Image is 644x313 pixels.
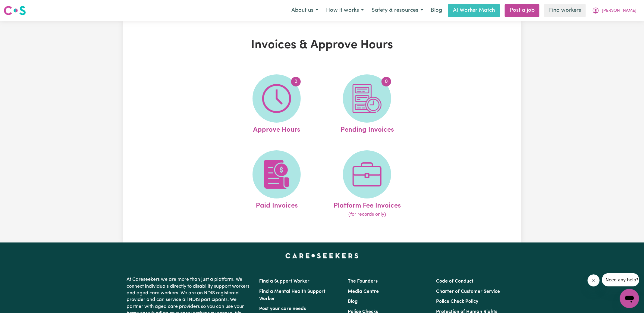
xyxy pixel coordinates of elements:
a: AI Worker Match [448,4,500,17]
h1: Invoices & Approve Hours [193,38,451,52]
iframe: Message from company [602,273,639,286]
span: 0 [382,77,391,86]
a: Media Centre [348,289,379,294]
span: Pending Invoices [341,123,394,135]
a: Approve Hours [233,74,320,135]
iframe: Close message [588,274,600,286]
a: Paid Invoices [233,150,320,218]
button: How it works [322,4,368,17]
a: Careseekers logo [4,4,26,17]
img: Careseekers logo [4,5,26,16]
a: Find a Mental Health Support Worker [259,289,326,301]
a: Find workers [544,4,586,17]
a: Blog [427,4,446,17]
span: Platform Fee Invoices [334,199,401,211]
a: Careseekers home page [285,253,359,258]
a: Blog [348,299,358,304]
button: Safety & resources [368,4,427,17]
a: Platform Fee Invoices(for records only) [324,150,410,218]
span: Paid Invoices [256,199,298,211]
button: About us [287,4,322,17]
a: Code of Conduct [436,279,473,284]
span: Approve Hours [253,123,300,135]
a: Charter of Customer Service [436,289,500,294]
a: The Founders [348,279,378,284]
span: (for records only) [348,211,386,218]
a: Find a Support Worker [259,279,310,284]
a: Post a job [505,4,539,17]
span: [PERSON_NAME] [602,8,636,14]
span: 0 [291,77,301,86]
button: My Account [588,4,640,17]
a: Police Check Policy [436,299,478,304]
a: Pending Invoices [324,74,410,135]
iframe: Button to launch messaging window [620,289,639,308]
a: Post your care needs [259,306,306,311]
